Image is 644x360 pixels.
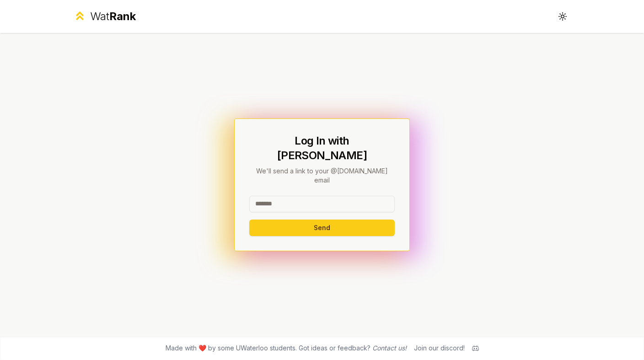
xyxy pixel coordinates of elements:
a: WatRank [73,9,136,24]
h1: Log In with [PERSON_NAME] [249,134,395,163]
span: Made with ❤️ by some UWaterloo students. Got ideas or feedback? [166,344,407,353]
div: Join our discord! [414,344,465,353]
div: Wat [90,9,136,24]
p: We'll send a link to your @[DOMAIN_NAME] email [249,167,395,185]
a: Contact us! [372,344,407,352]
button: Send [249,220,395,236]
span: Rank [109,10,136,23]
